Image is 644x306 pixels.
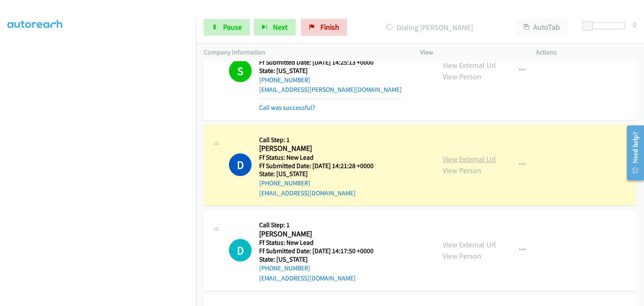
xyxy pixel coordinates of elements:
[259,58,402,67] h5: Ff Submitted Date: [DATE] 14:25:13 +0000
[259,239,384,247] h5: Ff Status: New Lead
[229,239,252,262] div: The call is yet to be attempted
[259,67,402,75] h5: State: [US_STATE]
[259,247,384,255] h5: Ff Submitted Date: [DATE] 14:17:50 +0000
[259,104,315,112] a: Call was successful?
[259,162,384,170] h5: Ff Submitted Date: [DATE] 14:21:28 +0000
[223,22,242,32] span: Pause
[443,154,496,164] a: View External Url
[620,119,644,186] iframe: Resource Center
[259,170,384,178] h5: State: [US_STATE]
[259,221,384,229] h5: Call Step: 1
[516,19,568,36] button: AutoTab
[229,60,252,82] h1: S
[443,251,481,261] a: View Person
[259,144,384,153] h2: [PERSON_NAME]
[259,255,384,264] h5: State: [US_STATE]
[204,47,405,57] p: Company Information
[229,239,252,262] h1: D
[259,189,356,197] a: [EMAIL_ADDRESS][DOMAIN_NAME]
[633,19,636,30] div: 0
[587,23,625,29] div: Delay between calls (in seconds)
[259,86,402,93] a: [EMAIL_ADDRESS][PERSON_NAME][DOMAIN_NAME]
[443,240,496,249] a: View External Url
[320,22,339,32] span: Finish
[229,153,252,176] h1: D
[259,229,384,239] h2: [PERSON_NAME]
[204,19,250,36] a: Pause
[259,76,310,84] a: [PHONE_NUMBER]
[358,22,501,33] p: Dialing [PERSON_NAME]
[301,19,347,36] a: Finish
[443,72,481,81] a: View Person
[443,60,496,70] a: View External Url
[259,179,310,187] a: [PHONE_NUMBER]
[443,166,481,175] a: View Person
[273,22,288,32] span: Next
[259,264,310,272] a: [PHONE_NUMBER]
[259,153,384,162] h5: Ff Status: New Lead
[536,47,636,57] p: Actions
[259,136,384,144] h5: Call Step: 1
[254,19,296,36] button: Next
[420,47,521,57] p: View
[259,274,356,282] a: [EMAIL_ADDRESS][DOMAIN_NAME]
